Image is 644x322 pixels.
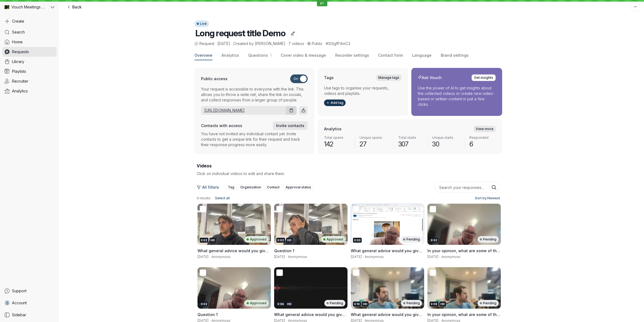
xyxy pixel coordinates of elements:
a: Playlists [2,67,57,76]
button: Share [299,106,308,115]
span: Home [12,39,23,45]
span: Recruiter [12,79,28,84]
h2: Analytics [324,126,342,132]
span: Anonymous [365,255,384,259]
span: On [293,74,298,83]
div: Pending [478,300,499,306]
button: Vouch Meetings Demo avatarVouch Meetings Demo [2,2,57,12]
button: Approval status [283,184,314,191]
span: All filters [202,185,219,190]
span: Library [12,59,24,64]
span: Question 1 [274,248,294,253]
p: Use tags to organise your requests, videos and playlists. [324,85,402,96]
span: S [6,300,9,306]
div: HD [286,238,293,243]
span: 307 [398,140,423,149]
p: Use the power of AI to get insights about the collected videos or create new video-based or writt... [418,85,495,107]
div: 0:10 [353,302,361,306]
img: Vouch Meetings Demo avatar [4,5,9,10]
button: Organization [238,184,263,191]
span: Playlists [12,69,26,74]
div: Vouch Meetings Demo [2,2,49,12]
button: Create [2,16,57,26]
span: [DATE] [197,255,208,259]
a: Home [2,37,57,47]
span: Sidebar [12,312,26,318]
span: Brand settings [441,53,469,58]
h3: ‍What general advice would you give to new hires? [274,312,348,317]
span: Cover video & message [281,53,326,58]
span: Anonymous [288,255,307,259]
p: You have not invited any individual contact yet. Invite contacts to get a unique link for their r... [201,131,308,148]
a: Back [63,3,85,11]
span: Long request title Demo [195,28,286,38]
span: Create [12,19,24,24]
span: Organization [240,185,261,190]
span: Approval status [286,185,311,190]
h3: ‍What general advice would you give to new hires? [351,312,424,317]
button: Tag [226,184,237,191]
a: Analytics [2,86,57,96]
div: 0:02 [276,238,285,243]
span: Contact form [378,53,403,58]
span: 30 [432,140,460,149]
a: [URL][DOMAIN_NAME] [201,108,284,113]
div: HD [209,238,216,243]
h3: In your opinion, what are some of the key benefits of fostering a diverse and inclusive work envi... [427,248,501,254]
span: [DATE] [274,255,285,259]
span: Requests [12,49,29,55]
span: · [304,41,307,46]
span: Language [412,53,432,58]
span: Analytics [12,88,28,94]
a: Support [2,286,57,296]
span: Account [12,300,27,306]
h2: Videos [197,163,500,169]
span: Tag [228,185,234,190]
div: Approved [244,236,269,243]
span: Total starts [398,136,423,140]
div: 0:02 [430,238,438,243]
span: Get insights [474,75,493,80]
div: Pending [401,300,422,306]
button: Add tag [324,100,346,106]
span: Analytics [221,53,239,58]
span: Question 1 [197,312,218,317]
span: [DATE] [217,41,230,46]
a: Recruiter [2,76,57,86]
span: Request [194,41,215,46]
span: Contact [267,185,280,190]
span: · [438,255,441,259]
span: ‍What general advice would you give to new hires? [197,248,269,258]
div: HD [439,302,446,306]
div: Pending [401,236,422,243]
span: Manage tags [378,75,399,80]
div: 0:02 [200,302,208,306]
span: Invite contacts [276,123,304,128]
span: Overview [194,53,212,58]
span: · [208,255,211,259]
div: Approved [321,236,345,243]
span: Responded [469,136,496,140]
p: Click on individual videos to edit and share them. [197,171,345,176]
span: Support [12,288,26,294]
span: View more [476,126,493,132]
span: · [362,255,365,259]
span: Questions [248,53,268,58]
button: Edit title [288,29,297,38]
div: HD [362,302,369,306]
span: ‍What general advice would you give to new hires? [351,248,422,258]
span: Back [72,4,82,10]
div: 0:09 [430,302,438,306]
button: Contact [265,184,282,191]
p: Your request is accessible to everyone with the link. This allows you to throw a wide net, share ... [201,86,308,103]
span: Sort by: Newest [475,195,500,201]
span: · [214,41,217,46]
span: Created by [PERSON_NAME] [233,41,285,46]
button: Copy URL [286,106,297,115]
h3: ‍What general advice would you give to new hires? [351,248,424,254]
span: 6 [469,140,496,149]
span: 142 [324,140,351,149]
div: 0:06 [276,302,285,306]
button: Get insights [472,74,496,81]
span: Search [12,29,25,35]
